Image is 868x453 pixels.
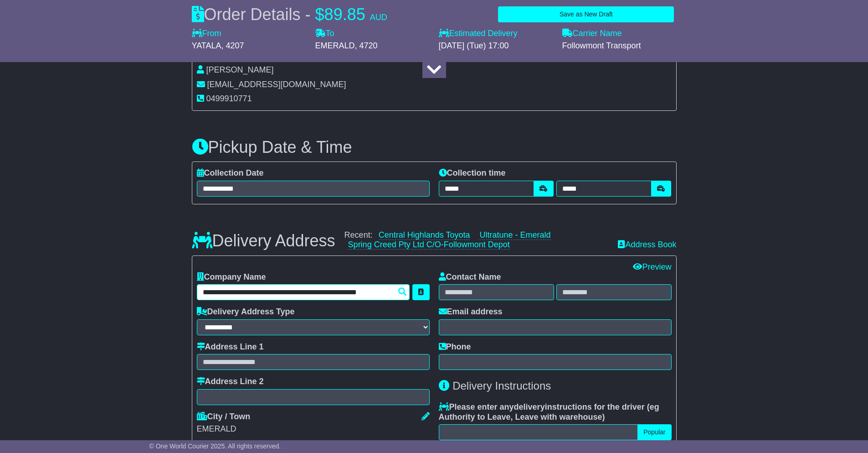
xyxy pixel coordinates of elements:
label: Address Line 2 [197,377,264,387]
label: Email address [439,307,503,317]
label: City / Town [197,412,251,422]
span: eg Authority to Leave, Leave with warehouse [439,402,659,422]
span: delivery [514,402,545,411]
label: Address Line 1 [197,342,264,352]
span: 89.85 [324,5,365,24]
span: 0499910771 [206,94,252,103]
button: Save as New Draft [498,6,674,22]
div: Followmont Transport [562,41,677,51]
div: Order Details - [192,5,387,24]
a: Spring Creed Pty Ltd C/O-Followmont Depot [348,240,510,250]
label: Phone [439,342,471,352]
span: YATALA [192,41,221,50]
label: From [192,29,221,39]
label: To [315,29,334,39]
div: Recent: [344,230,609,250]
h3: Pickup Date & Time [192,138,677,156]
label: Please enter any instructions for the driver ( ) [439,402,672,422]
label: Carrier Name [562,29,622,39]
div: [DATE] (Tue) 17:00 [439,41,553,51]
span: EMERALD [315,41,355,50]
label: Estimated Delivery [439,29,553,39]
span: $ [315,5,324,24]
label: Collection time [439,168,506,178]
span: , 4720 [355,41,378,50]
label: Delivery Address Type [197,307,295,317]
span: , 4207 [221,41,244,50]
div: EMERALD [197,424,430,434]
label: Contact Name [439,272,501,282]
a: Address Book [618,240,676,249]
span: [EMAIL_ADDRESS][DOMAIN_NAME] [207,80,346,89]
span: Delivery Instructions [452,380,551,392]
label: Company Name [197,272,266,282]
a: Central Highlands Toyota [379,230,470,240]
span: AUD [370,13,387,22]
button: Popular [637,424,671,440]
a: Ultratune - Emerald [479,230,550,240]
h3: Delivery Address [192,232,335,250]
label: Collection Date [197,168,264,178]
span: © One World Courier 2025. All rights reserved. [149,443,281,450]
a: Preview [633,262,671,271]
